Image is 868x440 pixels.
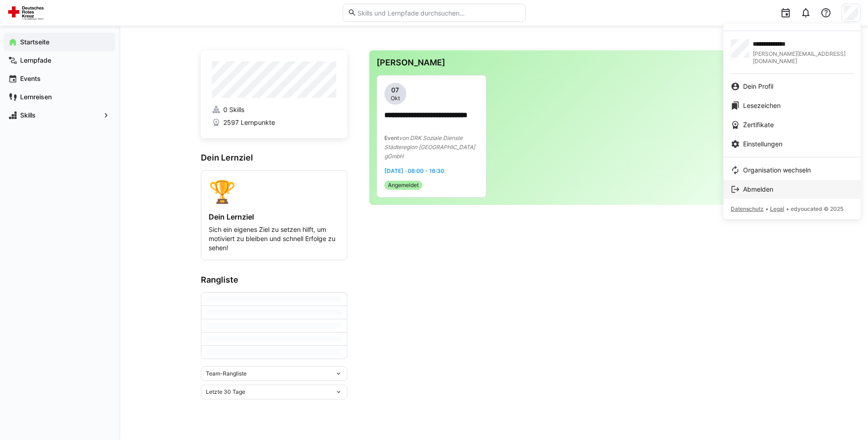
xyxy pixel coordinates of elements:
span: Organisation wechseln [743,166,811,175]
span: Legal [770,205,784,212]
span: [PERSON_NAME][EMAIL_ADDRESS][DOMAIN_NAME] [753,50,853,65]
span: Dein Profil [743,82,773,91]
span: Zertifikate [743,120,774,129]
span: • [786,205,789,212]
span: Lesezeichen [743,101,781,110]
span: edyoucated © 2025 [791,205,843,212]
span: Datenschutz [731,205,764,212]
span: Abmelden [743,185,773,194]
span: Einstellungen [743,140,782,149]
span: • [766,205,768,212]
